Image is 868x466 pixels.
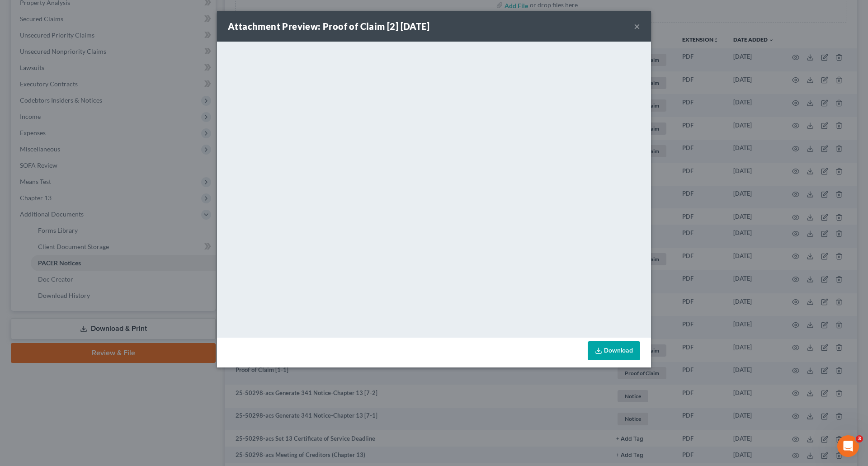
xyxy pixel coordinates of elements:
button: × [634,21,640,32]
a: Download [588,341,640,360]
iframe: Intercom live chat [837,435,859,457]
strong: Attachment Preview: Proof of Claim [2] [DATE] [228,21,429,32]
iframe: <object ng-attr-data='[URL][DOMAIN_NAME]' type='application/pdf' width='100%' height='650px'></ob... [217,42,651,335]
span: 3 [856,435,863,442]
